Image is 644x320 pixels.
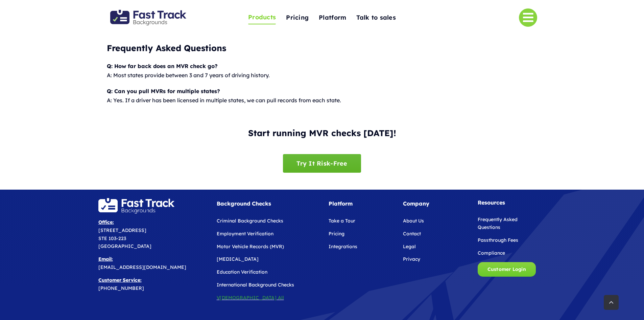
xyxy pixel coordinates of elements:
[519,8,537,27] a: Link to #
[478,237,518,243] a: Passthrough Fees
[329,200,353,207] strong: Platform
[107,87,537,105] p: A: Yes. If a driver has been licensed in multiple states, we can pull records from each state.
[107,62,537,80] p: A: Most states provide between 3 and 7 years of driving history.
[217,200,271,207] strong: Background Checks
[98,219,151,249] span: [STREET_ADDRESS] STE 103-223 [GEOGRAPHIC_DATA]
[403,256,420,262] a: Privacy
[98,264,186,270] span: [EMAIL_ADDRESS][DOMAIN_NAME]
[403,218,424,224] a: About Us
[478,199,505,206] strong: Resources
[283,154,361,173] a: Try It Risk-Free
[487,266,526,272] span: Customer Login
[217,231,273,237] a: Employment Verification
[217,243,284,250] a: Motor Vehicle Records (MVR)
[478,250,505,256] a: Compliance
[107,43,226,53] strong: Frequently Asked Questions
[329,243,357,250] a: Integrations
[217,295,284,301] a: V[DEMOGRAPHIC_DATA] All
[98,219,114,225] u: Office:
[98,256,113,262] b: Email:
[220,295,284,301] span: [DEMOGRAPHIC_DATA] All
[98,277,142,283] b: Customer Service:
[217,218,283,224] a: Criminal Background Checks
[110,10,186,25] img: Fast Track Backgrounds Logo
[296,160,347,167] span: Try It Risk-Free
[403,200,429,207] strong: Company
[107,88,220,94] strong: Q: Can you pull MVRs for multiple states?
[248,128,396,138] b: Start running MVR checks [DATE]!
[329,231,344,237] a: Pricing
[286,13,309,23] span: Pricing
[98,285,144,291] span: [PHONE_NUMBER]
[403,231,421,237] a: Contact
[356,13,396,23] span: Talk to sales
[217,295,220,301] span: V
[217,282,294,288] a: International Background Checks
[248,12,276,23] span: Products
[478,216,518,231] a: Frequently Asked Questions
[110,9,186,16] a: Fast Track Backgrounds Logo
[217,256,259,262] a: [MEDICAL_DATA]
[214,1,430,35] nav: One Page
[286,10,309,25] a: Pricing
[217,269,267,275] a: Education Verification
[356,10,396,25] a: Talk to sales
[319,13,346,23] span: Platform
[98,197,174,205] a: FastTrackLogo-Reverse@2x
[329,218,355,224] a: Take a Tour
[319,10,346,25] a: Platform
[403,243,416,250] a: Legal
[107,63,218,69] strong: Q: How far back does an MVR check go?
[478,262,536,277] a: Customer Login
